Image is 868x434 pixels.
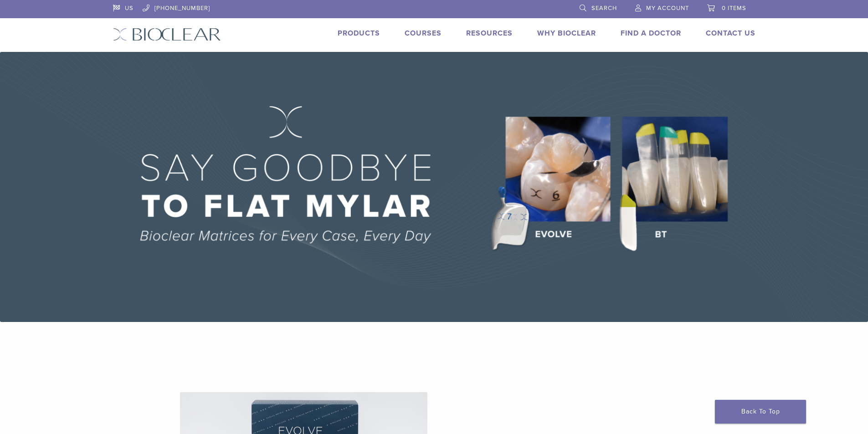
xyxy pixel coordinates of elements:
[591,5,617,12] span: Search
[537,29,596,38] a: Why Bioclear
[706,29,755,38] a: Contact Us
[405,29,442,38] a: Courses
[338,29,380,38] a: Products
[715,400,806,424] a: Back To Top
[113,28,221,41] img: Bioclear
[646,5,689,12] span: My Account
[466,29,513,38] a: Resources
[722,5,746,12] span: 0 items
[621,29,681,38] a: Find A Doctor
